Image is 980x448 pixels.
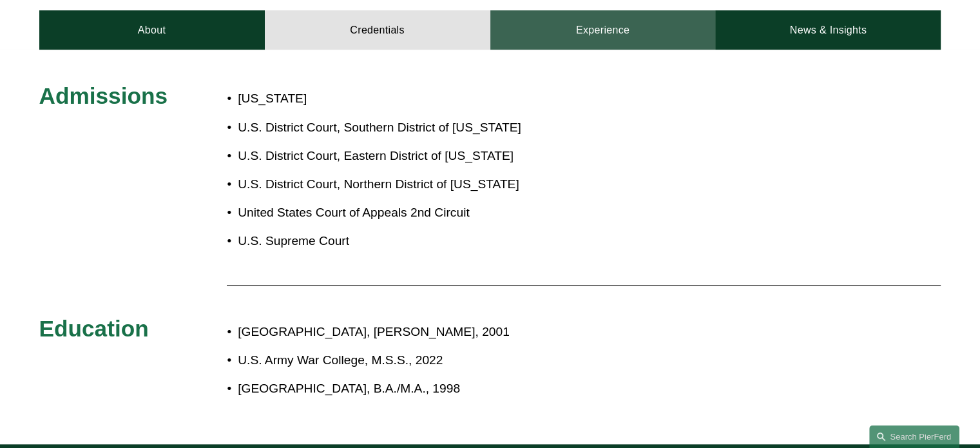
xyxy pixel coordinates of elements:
p: U.S. District Court, Southern District of [US_STATE] [238,117,565,139]
a: News & Insights [715,10,941,49]
p: United States Court of Appeals 2nd Circuit [238,202,565,224]
a: Credentials [265,10,490,49]
p: U.S. Supreme Court [238,230,565,253]
p: U.S. District Court, Northern District of [US_STATE] [238,173,565,196]
span: Admissions [39,83,168,108]
span: Education [39,316,149,341]
p: [GEOGRAPHIC_DATA], B.A./M.A., 1998 [238,378,828,400]
p: [US_STATE] [238,88,565,110]
a: About [39,10,265,49]
a: Experience [490,10,716,49]
a: Search this site [869,425,959,448]
p: [GEOGRAPHIC_DATA], [PERSON_NAME], 2001 [238,321,828,344]
p: U.S. Army War College, M.S.S., 2022 [238,349,828,372]
p: U.S. District Court, Eastern District of [US_STATE] [238,145,565,168]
